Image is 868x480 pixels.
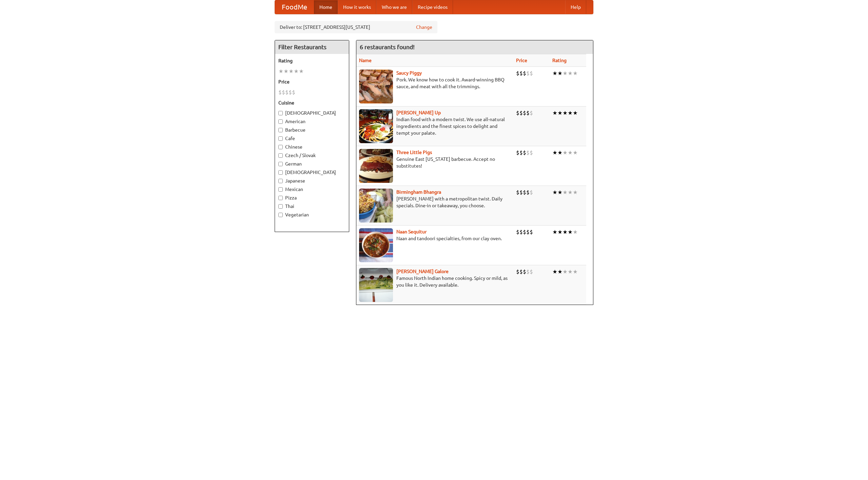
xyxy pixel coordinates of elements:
[563,268,568,275] li: ★
[278,187,283,192] input: Mexican
[568,70,573,77] li: ★
[359,195,511,209] p: [PERSON_NAME] with a metropolitan twist. Daily specials. Dine-in or takeaway, you choose.
[278,194,346,201] label: Pizza
[289,89,292,96] li: $
[283,68,289,75] li: ★
[299,68,304,75] li: ★
[526,109,530,117] li: $
[278,145,283,149] input: Chinese
[568,109,573,117] li: ★
[563,189,568,196] li: ★
[278,160,346,167] label: German
[278,179,283,183] input: Japanese
[519,268,523,275] li: $
[278,177,346,184] label: Japanese
[278,153,283,158] input: Czech / Slovak
[516,149,519,156] li: $
[526,189,530,196] li: $
[573,149,578,156] li: ★
[573,228,578,236] li: ★
[552,149,557,156] li: ★
[376,0,412,14] a: Who we are
[294,68,299,75] li: ★
[516,70,519,77] li: $
[359,149,393,183] img: littlepigs.jpg
[278,127,346,133] label: Barbecue
[530,228,533,236] li: $
[573,189,578,196] li: ★
[396,150,432,155] b: Three Little Pigs
[278,186,346,193] label: Mexican
[526,70,530,77] li: $
[530,70,533,77] li: $
[278,196,283,200] input: Pizza
[516,228,519,236] li: $
[396,70,422,76] a: Saucy Piggy
[526,228,530,236] li: $
[519,189,523,196] li: $
[519,228,523,236] li: $
[516,109,519,117] li: $
[519,149,523,156] li: $
[396,269,449,274] a: [PERSON_NAME] Galore
[396,110,441,115] a: [PERSON_NAME] Up
[519,109,523,117] li: $
[530,149,533,156] li: $
[278,152,346,159] label: Czech / Slovak
[526,149,530,156] li: $
[278,169,346,176] label: [DEMOGRAPHIC_DATA]
[568,149,573,156] li: ★
[573,268,578,275] li: ★
[563,228,568,236] li: ★
[516,189,519,196] li: $
[359,58,372,63] a: Name
[573,109,578,117] li: ★
[552,109,557,117] li: ★
[563,109,568,117] li: ★
[412,0,453,14] a: Recipe videos
[396,229,427,234] a: Naan Sequitur
[292,89,295,96] li: $
[523,149,526,156] li: $
[523,109,526,117] li: $
[285,89,289,96] li: $
[278,78,346,85] h5: Price
[523,70,526,77] li: $
[359,228,393,262] img: naansequitur.jpg
[278,111,283,115] input: [DEMOGRAPHIC_DATA]
[282,89,285,96] li: $
[563,70,568,77] li: ★
[552,70,557,77] li: ★
[278,128,283,132] input: Barbecue
[278,136,283,141] input: Cafe
[565,0,586,14] a: Help
[359,116,511,136] p: Indian food with a modern twist. We use all-natural ingredients and the finest spices to delight ...
[526,268,530,275] li: $
[275,0,314,14] a: FoodMe
[278,118,346,125] label: American
[359,109,393,143] img: curryup.jpg
[516,58,527,63] a: Price
[278,89,282,96] li: $
[552,58,567,63] a: Rating
[278,119,283,124] input: American
[416,24,432,31] a: Change
[278,68,283,75] li: ★
[289,68,294,75] li: ★
[396,189,441,195] a: Birmingham Bhangra
[523,268,526,275] li: $
[530,189,533,196] li: $
[275,21,437,33] div: Deliver to: [STREET_ADDRESS][US_STATE]
[516,268,519,275] li: $
[530,268,533,275] li: $
[359,189,393,223] img: bhangra.jpg
[557,268,563,275] li: ★
[568,228,573,236] li: ★
[530,109,533,117] li: $
[523,228,526,236] li: $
